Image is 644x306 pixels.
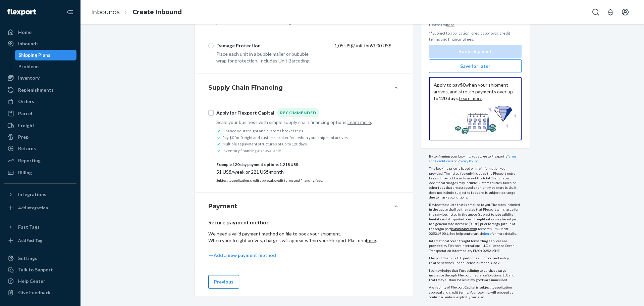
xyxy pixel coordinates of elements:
[446,22,454,27] a: here
[438,95,458,101] b: 120 days
[4,253,76,264] a: Settings
[216,110,274,116] div: Apply for Flexport Capital
[4,276,76,287] a: Help Center
[208,237,399,244] p: When your freight arrives, charges will appear within your Flexport Platform .
[222,148,282,154] div: Inventory financing also available.
[4,85,76,95] a: Replenishments
[18,29,32,36] div: Home
[429,238,520,253] p: International ocean freight forwarding services are provided by Flexport International LLC, a lic...
[4,203,76,213] a: Add Integration
[459,95,482,101] a: Learn more
[216,119,372,154] div: Scale your business with simple supply chain financing options. .
[208,275,239,289] button: Previous
[18,278,45,285] div: Help Center
[347,119,371,126] button: Learn more
[429,154,517,163] a: Terms and Conditions
[208,202,237,211] h4: Payment
[4,96,76,107] a: Orders
[277,108,319,117] div: Recommended
[63,5,76,19] button: Close Navigation
[18,134,29,140] div: Prep
[18,122,35,129] div: Freight
[216,51,316,64] div: Place each unit in a bubble mailer or bububle wrap for protection. Includes Unit Barcoding.
[208,230,399,244] p: We need a valid payment method on file to book your shipment.
[484,231,491,235] button: here
[4,287,76,298] button: Give Feedback
[4,222,76,232] button: Fast Tags
[18,224,40,230] div: Fast Tags
[18,63,40,70] div: Problems
[208,83,283,92] h4: Supply Chain Financing
[18,145,36,152] div: Returns
[208,43,214,48] input: Damage Protection
[18,40,39,47] div: Inbounds
[18,87,54,93] div: Replenishments
[429,256,520,265] p: Flexport Customs LLC performs all import and entry-related services under license number 28569.
[18,255,37,262] div: Settings
[216,178,372,183] p: Subject to application, credit approval, credit terms and financing fees.
[132,8,182,16] a: Create Inbound
[4,264,76,275] a: Talk to Support
[18,157,41,164] div: Reporting
[18,110,32,117] div: Parcel
[451,226,476,230] span: in accordance with
[429,44,522,58] button: Book shipment
[429,268,520,282] p: I acknowledge that I'm declining to purchase cargo insurance through Flexport Insurance Solutions...
[460,82,465,87] b: $0
[4,189,76,200] button: Integrations
[429,10,516,27] b: International Freight payments must be made in our Flexport Platform .
[4,235,76,246] a: Add Fast Tag
[208,110,214,116] input: Apply for Flexport CapitalRecommended
[18,52,50,58] div: Shipping Plans
[216,162,372,167] p: Example 120 day payment options 1.218 US$
[208,219,399,226] p: Secure payment method
[222,141,308,147] div: Multiple repayment structures of up to 120 days.
[429,30,522,42] p: **Subject to application, credit approval, credit terms and financing fees.
[214,252,276,259] p: Add a new payment method
[15,61,77,72] a: Problems
[18,75,40,81] div: Inventory
[4,38,76,49] a: Inbounds
[86,2,187,22] ol: breadcrumbs
[18,169,32,176] div: Billing
[91,8,120,16] a: Inbounds
[4,73,76,83] a: Inventory
[4,155,76,166] a: Reporting
[18,289,51,296] div: Give Feedback
[18,266,53,273] div: Talk to Support
[429,202,520,236] p: Review the quote that is emailed to you. The rates included in the quote shall be the rates that ...
[589,5,602,19] button: Open Search Box
[4,27,76,38] a: Home
[18,237,42,243] div: Add Fast Tag
[429,154,520,163] p: By confirming your booking, you agree to Flexport's and .
[222,135,348,140] div: Pay $0 for freight and customs broker fees when your shipment arrives.
[222,128,304,134] div: Finance your freight and customs broker fees.
[18,98,34,105] div: Orders
[15,50,77,60] a: Shipping Plans
[429,59,522,73] button: Save for later
[216,42,261,49] div: Damage Protection
[216,169,372,175] p: 51 US$/week or 221 US$/month
[619,5,632,19] button: Open account menu
[458,159,477,163] a: Privacy Policy
[4,108,76,119] a: Parcel
[366,237,376,243] a: here
[322,42,391,49] div: 1,05 US$ /unit for 63,00 US$
[4,132,76,142] a: Prep
[18,205,48,211] div: Add Integration
[429,166,520,200] p: This booking price is based on the information you provided. The listed fee only includes the Fle...
[434,81,517,101] p: Apply to pay when your shipment arrives, and stretch payments over up to . .
[18,191,46,198] div: Integrations
[4,143,76,154] a: Returns
[7,9,36,15] img: Flexport logo
[604,5,617,19] button: Open notifications
[4,120,76,131] a: Freight
[4,167,76,178] a: Billing
[429,285,520,299] p: Availability of Flexport Capital is subject to application approval and credit terms. Your bookin...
